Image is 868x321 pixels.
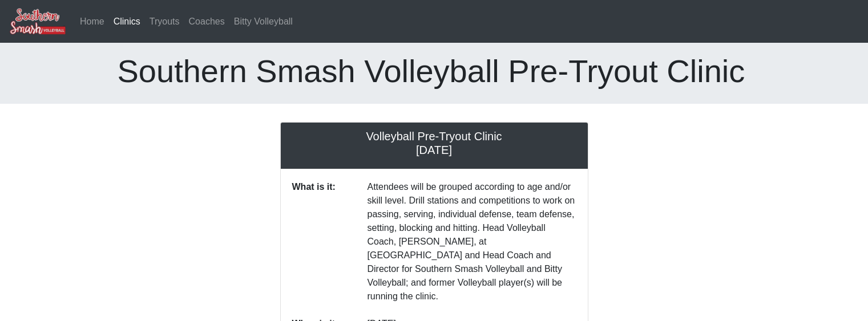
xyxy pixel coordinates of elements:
h5: Volleyball Pre-Tryout Clinic [DATE] [292,129,576,157]
a: Home [75,10,109,33]
img: Southern Smash Volleyball [9,7,66,35]
a: Coaches [184,10,229,33]
dt: What is it: [284,180,359,317]
a: Clinics [109,10,145,33]
a: Tryouts [145,10,184,33]
a: Bitty Volleyball [229,10,297,33]
h1: Southern Smash Volleyball Pre-Tryout Clinic [118,52,751,90]
p: Attendees will be grouped according to age and/or skill level. Drill stations and competitions to... [368,180,576,303]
